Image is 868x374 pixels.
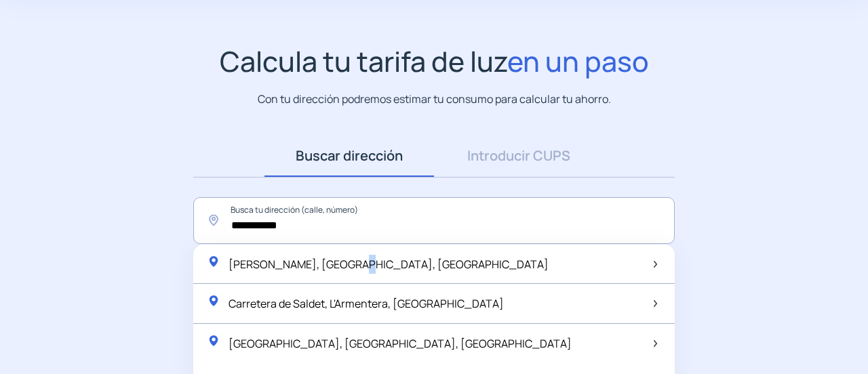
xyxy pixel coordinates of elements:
[207,255,220,268] img: location-pin-green.svg
[654,340,657,347] img: arrow-next-item.svg
[229,296,504,311] span: Carretera de Saldet, L'Armentera, [GEOGRAPHIC_DATA]
[207,334,220,348] img: location-pin-green.svg
[207,294,220,308] img: location-pin-green.svg
[258,91,611,108] p: Con tu dirección podremos estimar tu consumo para calcular tu ahorro.
[264,135,434,177] a: Buscar dirección
[220,45,649,78] h1: Calcula tu tarifa de luz
[229,336,572,351] span: [GEOGRAPHIC_DATA], [GEOGRAPHIC_DATA], [GEOGRAPHIC_DATA]
[654,300,657,307] img: arrow-next-item.svg
[434,135,604,177] a: Introducir CUPS
[229,257,549,272] span: [PERSON_NAME], [GEOGRAPHIC_DATA], [GEOGRAPHIC_DATA]
[654,261,657,268] img: arrow-next-item.svg
[507,42,649,80] span: en un paso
